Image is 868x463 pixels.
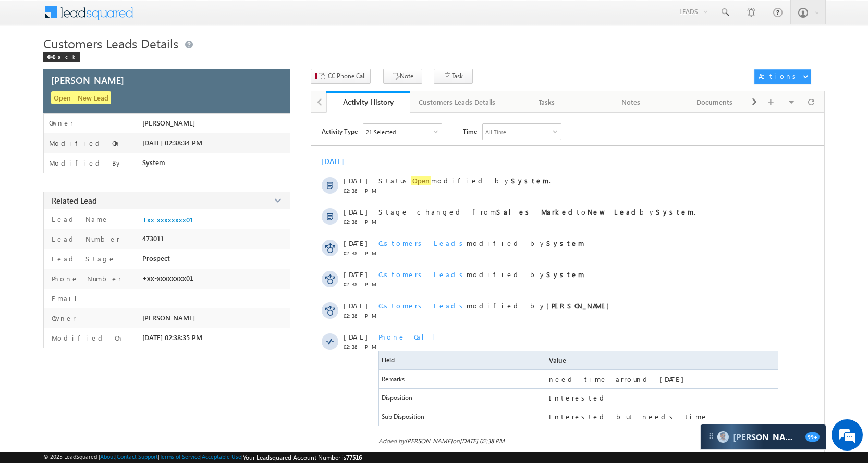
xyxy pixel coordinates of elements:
[378,332,443,341] span: Phone Call
[142,216,193,224] a: +xx-xxxxxxxx01
[588,207,640,216] strong: New Lead
[546,270,584,279] strong: System
[378,176,551,185] span: Status modified by .
[411,176,431,185] span: Open
[463,123,477,139] span: Time
[382,356,395,364] span: Field
[597,96,664,108] div: Notes
[378,301,467,310] span: Customers Leads
[805,432,820,442] span: 99+
[142,254,170,262] span: Prospect
[142,158,165,167] span: System
[549,393,608,402] span: Interested
[496,207,577,216] strong: Sales Marked
[160,453,200,460] a: Terms of Service
[378,239,467,247] span: Customers Leads
[382,375,405,383] span: Remarks
[673,91,757,113] a: Documents
[49,139,121,147] label: Modified On
[142,234,164,243] span: 473011
[549,412,708,421] span: Interested but needs time
[142,333,202,342] span: [DATE] 02:38:35 PM
[656,207,694,216] strong: System
[378,239,584,247] span: modified by
[49,314,76,322] label: Owner
[344,270,367,279] span: [DATE]
[383,69,422,84] button: Note
[49,159,123,167] label: Modified By
[460,437,505,445] span: [DATE] 02:38 PM
[546,239,584,247] strong: System
[346,454,362,461] span: 77516
[419,96,495,108] div: Customers Leads Details
[43,52,80,62] div: Back
[49,234,120,243] label: Lead Number
[382,412,424,420] span: Sub Disposition
[142,274,193,282] span: +xx-xxxxxxxx01
[485,129,506,135] div: All Time
[344,344,375,350] span: 02:38 PM
[378,437,780,445] span: Added by on
[100,453,115,460] a: About
[49,215,109,223] label: Lead Name
[328,71,366,81] span: CC Phone Call
[49,254,116,263] label: Lead Stage
[379,370,546,388] span: Remarks
[344,281,375,287] span: 02:38 PM
[589,91,673,113] a: Notes
[511,176,549,185] strong: System
[43,35,178,52] span: Customers Leads Details
[322,156,356,166] div: [DATE]
[311,69,371,84] button: CC Phone Call
[49,119,74,127] label: Owner
[378,270,467,279] span: Customers Leads
[243,454,362,461] span: Your Leadsquared Account Number is
[344,312,375,319] span: 02:38 PM
[334,97,402,107] div: Activity History
[366,129,396,135] div: 21 Selected
[49,274,121,283] label: Phone Number
[754,69,811,84] button: Actions
[43,453,362,461] span: © 2025 LeadSquared | | | | |
[681,96,748,108] div: Documents
[363,124,442,140] div: Owner Changed,Status Changed,Stage Changed,Source Changed,Notes & 16 more..
[344,219,375,225] span: 02:38 PM
[378,270,584,279] span: modified by
[344,176,367,185] span: [DATE]
[322,123,358,139] span: Activity Type
[51,91,111,104] span: Open - New Lead
[117,453,158,460] a: Contact Support
[142,314,195,322] span: [PERSON_NAME]
[52,195,97,206] span: Related Lead
[344,239,367,247] span: [DATE]
[49,294,85,303] label: Email
[202,453,241,460] a: Acceptable Use
[378,207,695,216] span: Stage changed from to by .
[379,407,546,426] span: Sub Disposition
[549,374,689,383] span: need time arround [DATE]
[344,250,375,256] span: 02:38 PM
[378,301,615,310] span: modified by
[513,96,579,108] div: Tasks
[549,356,566,365] span: Value
[700,424,826,450] div: carter-dragCarter[PERSON_NAME]99+
[434,69,473,84] button: Task
[344,207,367,216] span: [DATE]
[344,187,375,194] span: 02:38 PM
[51,73,124,86] span: [PERSON_NAME]
[142,119,195,127] span: [PERSON_NAME]
[405,437,453,445] span: [PERSON_NAME]
[382,394,412,402] span: Disposition
[49,333,124,342] label: Modified On
[379,389,546,407] span: Disposition
[142,139,202,147] span: [DATE] 02:38:34 PM
[505,91,589,113] a: Tasks
[326,91,410,113] a: Activity History
[759,71,800,81] div: Actions
[344,301,367,310] span: [DATE]
[410,91,505,113] a: Customers Leads Details
[344,332,367,341] span: [DATE]
[546,301,615,310] strong: [PERSON_NAME]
